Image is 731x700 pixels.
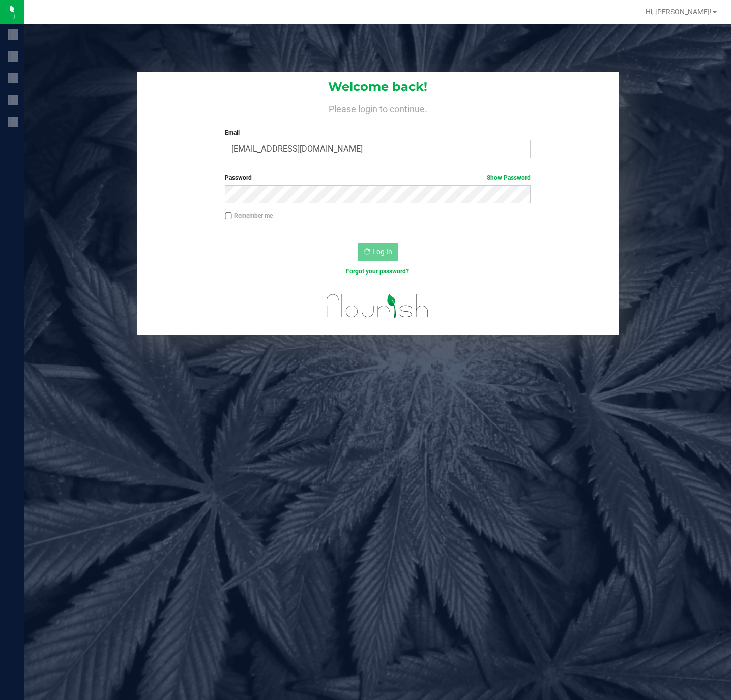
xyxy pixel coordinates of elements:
a: Forgot your password? [346,268,409,275]
span: Hi, [PERSON_NAME]! [646,8,712,16]
span: Log In [372,248,392,256]
a: Show Password [487,174,531,181]
span: Password [225,174,252,181]
label: Email [225,128,531,137]
img: flourish_logo.svg [317,287,438,325]
h1: Welcome back! [137,80,619,94]
input: Remember me [225,212,232,220]
button: Log In [358,243,398,261]
h4: Please login to continue. [137,102,619,114]
label: Remember me [225,211,273,220]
